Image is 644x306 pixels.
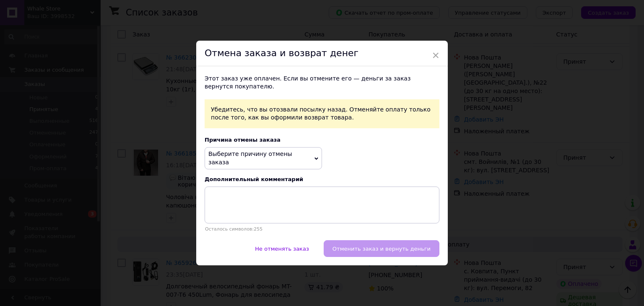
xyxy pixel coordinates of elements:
[246,240,318,257] button: Не отменять заказ
[196,41,448,66] div: Отмена заказа и возврат денег
[205,137,439,143] div: Причина отмены заказа
[205,176,439,182] div: Дополнительный комментарий
[432,48,439,62] span: ×
[205,99,439,128] div: Убедитесь, что вы отозвали посылку назад. Отменяйте оплату только после того, как вы оформили воз...
[205,75,439,91] div: Этот заказ уже оплачен. Если вы отмените его — деньги за заказ вернутся покупателю.
[208,150,292,166] span: Выберите причину отмены заказа
[205,226,439,232] div: Осталось символов: 255
[255,246,309,252] span: Не отменять заказ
